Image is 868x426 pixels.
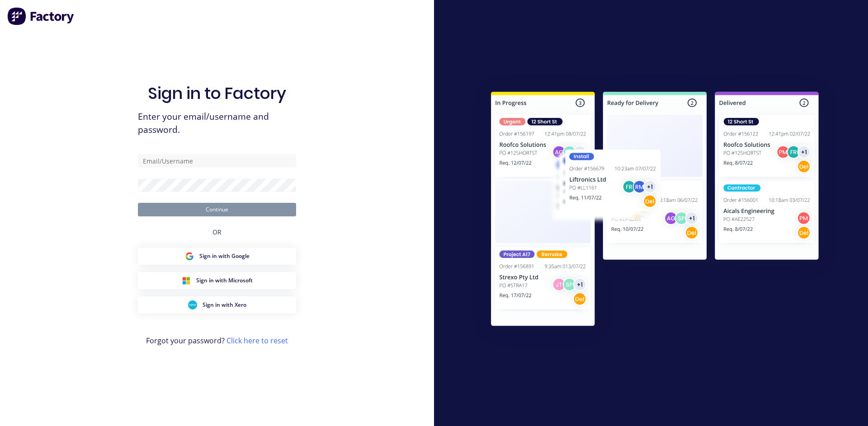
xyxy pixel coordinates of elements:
a: Click here to reset [226,336,288,346]
span: Enter your email/username and password. [138,110,296,136]
img: Xero Sign in [188,300,197,309]
input: Email/Username [138,154,296,168]
img: Sign in [471,74,839,347]
span: Sign in with Microsoft [196,276,253,285]
img: Factory [7,7,75,25]
button: Microsoft Sign inSign in with Microsoft [138,272,296,289]
div: OR [212,216,222,248]
button: Xero Sign inSign in with Xero [138,296,296,314]
button: Google Sign inSign in with Google [138,248,296,265]
span: Sign in with Xero [203,301,246,309]
img: Microsoft Sign in [182,276,191,285]
button: Continue [138,203,296,216]
h1: Sign in to Factory [148,84,286,103]
span: Forgot your password? [146,335,288,346]
span: Sign in with Google [199,252,250,260]
img: Google Sign in [185,252,194,261]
